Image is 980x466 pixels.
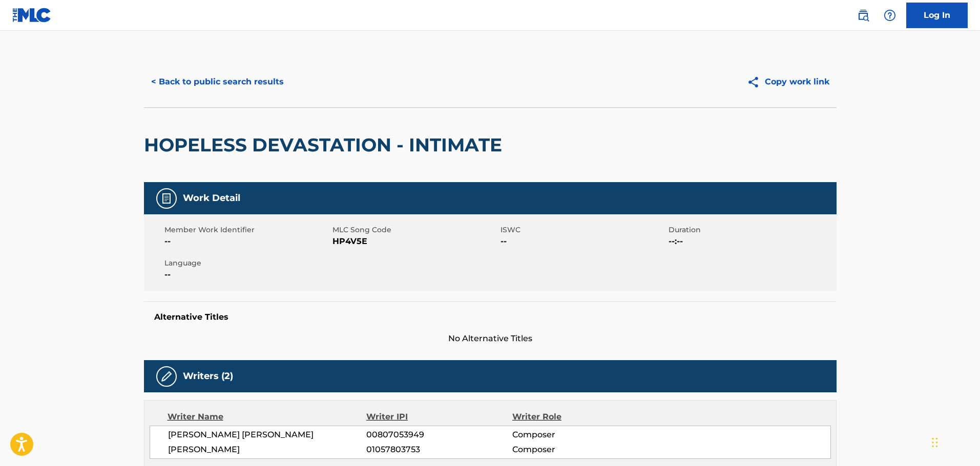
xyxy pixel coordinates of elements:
h5: Alternative Titles [154,312,826,322]
span: --:-- [669,235,834,248]
h5: Work Detail [183,192,240,204]
img: MLC Logo [12,8,52,23]
span: 01057803753 [366,443,512,456]
span: Composer [512,429,645,441]
h5: Writers (2) [183,370,233,382]
span: ISWC [501,225,666,235]
a: Public Search [853,5,873,26]
iframe: Chat Widget [929,417,980,466]
span: Member Work Identifier [164,225,330,235]
span: 00807053949 [366,429,512,441]
img: Writers [160,370,173,383]
img: help [884,9,896,21]
div: Drag [932,427,938,458]
span: [PERSON_NAME] [PERSON_NAME] [168,429,367,441]
span: MLC Song Code [332,225,498,235]
div: Writer IPI [366,411,512,423]
span: -- [164,235,330,248]
a: Log In [906,3,968,28]
span: [PERSON_NAME] [168,443,367,456]
span: Duration [669,225,834,235]
div: Writer Name [168,411,367,423]
span: -- [164,269,330,281]
img: Copy work link [747,76,765,88]
button: Copy work link [740,69,837,95]
span: No Alternative Titles [144,332,837,345]
h2: HOPELESS DEVASTATION - INTIMATE [144,134,507,157]
img: search [857,9,869,21]
span: Composer [512,443,645,456]
span: -- [501,235,666,248]
img: Work Detail [160,192,173,205]
div: Writer Role [512,411,645,423]
button: < Back to public search results [144,69,291,95]
span: Language [164,258,330,269]
div: Help [880,5,900,26]
span: HP4V5E [332,235,498,248]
